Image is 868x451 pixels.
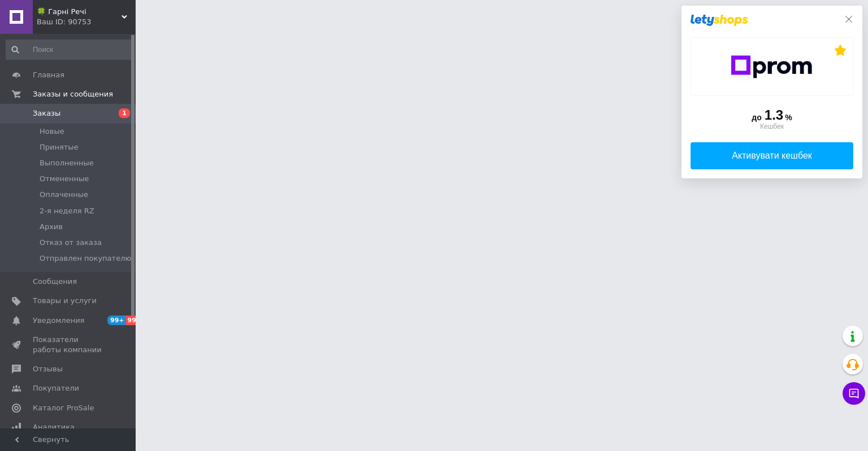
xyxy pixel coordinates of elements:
span: Выполненные [40,158,94,168]
span: 🍀 Гарні Речі [37,7,121,17]
span: Товары и услуги [33,296,97,306]
span: Покупатели [33,383,79,393]
button: Чат с покупателем [843,382,865,405]
span: Отправлен покупателю [40,253,131,264]
span: Отказ от заказа [40,238,102,248]
span: 99+ [107,316,126,325]
input: Поиск [6,40,133,60]
span: Уведомления [33,316,84,326]
span: Отмененные [40,174,89,184]
span: Главная [33,70,64,80]
span: 2-я неделя RZ [40,206,94,216]
span: 1 [119,108,130,118]
span: Заказы [33,108,60,119]
span: Показатели работы компании [33,335,105,355]
span: Аналитика [33,422,75,432]
span: Отзывы [33,364,63,374]
span: Архив [40,222,63,232]
span: Принятые [40,142,79,152]
span: Каталог ProSale [33,403,94,413]
span: Сообщения [33,277,77,287]
span: 99+ [126,316,145,325]
span: Оплаченные [40,190,88,200]
span: Заказы и сообщения [33,89,113,99]
div: Ваш ID: 90753 [37,17,136,27]
span: Новые [40,126,64,137]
